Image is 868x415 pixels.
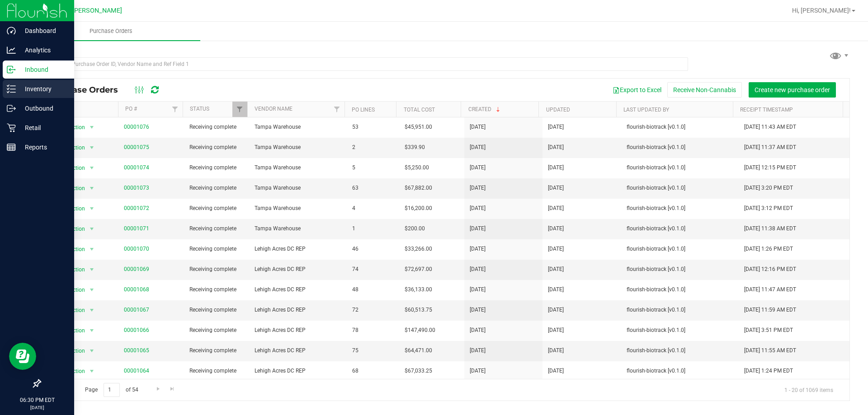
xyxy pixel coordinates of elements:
[627,204,733,213] span: flourish-biotrack [v0.1.0]
[744,306,796,314] span: [DATE] 11:59 AM EDT
[4,404,70,411] p: [DATE]
[352,107,375,113] a: PO Lines
[548,143,564,152] span: [DATE]
[627,285,733,294] span: flourish-biotrack [v0.1.0]
[352,346,393,355] span: 75
[405,123,432,131] span: $45,951.00
[124,144,149,150] a: 00001075
[352,306,393,314] span: 72
[232,102,247,117] a: Filter
[104,383,120,397] input: 1
[124,225,149,232] a: 00001071
[470,346,486,355] span: [DATE]
[86,182,97,195] span: select
[627,326,733,335] span: flourish-biotrack [v0.1.0]
[627,224,733,233] span: flourish-biotrack [v0.1.0]
[405,367,432,375] span: $67,033.25
[7,104,16,113] inline-svg: Outbound
[47,107,114,113] div: Actions
[470,245,486,253] span: [DATE]
[352,123,393,131] span: 53
[623,107,669,113] a: Last Updated By
[548,285,564,294] span: [DATE]
[125,106,137,112] a: PO #
[86,365,97,378] span: select
[352,285,393,294] span: 48
[151,383,165,395] a: Go to the next page
[627,184,733,192] span: flourish-biotrack [v0.1.0]
[405,326,435,335] span: $147,490.00
[7,26,16,35] inline-svg: Dashboard
[189,184,244,192] span: Receiving complete
[189,204,244,213] span: Receiving complete
[86,345,97,357] span: select
[744,123,796,131] span: [DATE] 11:43 AM EDT
[755,86,830,93] span: Create new purchase order
[740,107,793,113] a: Receipt Timestamp
[405,285,432,294] span: $36,133.00
[47,85,127,95] span: Purchase Orders
[352,326,393,335] span: 78
[189,245,244,253] span: Receiving complete
[405,306,432,314] span: $60,513.75
[189,306,244,314] span: Receiving complete
[744,265,796,274] span: [DATE] 12:16 PM EDT
[749,82,836,98] button: Create new purchase order
[548,367,564,375] span: [DATE]
[255,285,342,294] span: Lehigh Acres DC REP
[792,7,851,14] span: Hi, [PERSON_NAME]!
[86,141,97,154] span: select
[352,184,393,192] span: 63
[124,286,149,293] a: 00001068
[124,368,149,374] a: 00001064
[16,25,70,36] p: Dashboard
[77,27,145,35] span: Purchase Orders
[548,224,564,233] span: [DATE]
[548,184,564,192] span: [DATE]
[124,164,149,171] a: 00001074
[124,347,149,354] a: 00001065
[22,22,200,41] a: Purchase Orders
[255,184,342,192] span: Tampa Warehouse
[777,383,840,396] span: 1 - 20 of 1069 items
[548,163,564,172] span: [DATE]
[255,306,342,314] span: Lehigh Acres DC REP
[744,326,793,335] span: [DATE] 3:51 PM EDT
[7,84,16,93] inline-svg: Inventory
[189,123,244,131] span: Receiving complete
[63,7,122,14] span: Ft. [PERSON_NAME]
[40,57,688,71] input: Search Purchase Order ID, Vendor Name and Ref Field 1
[468,106,502,112] a: Created
[7,143,16,152] inline-svg: Reports
[627,265,733,274] span: flourish-biotrack [v0.1.0]
[744,285,796,294] span: [DATE] 11:47 AM EDT
[7,65,16,74] inline-svg: Inbound
[166,383,179,395] a: Go to the last page
[548,346,564,355] span: [DATE]
[627,163,733,172] span: flourish-biotrack [v0.1.0]
[189,285,244,294] span: Receiving complete
[124,185,149,191] a: 00001073
[16,142,70,153] p: Reports
[470,204,486,213] span: [DATE]
[470,184,486,192] span: [DATE]
[189,326,244,335] span: Receiving complete
[189,163,244,172] span: Receiving complete
[255,106,292,112] a: Vendor Name
[470,367,486,375] span: [DATE]
[189,346,244,355] span: Receiving complete
[124,266,149,272] a: 00001069
[168,102,183,117] a: Filter
[86,162,97,174] span: select
[627,306,733,314] span: flourish-biotrack [v0.1.0]
[352,224,393,233] span: 1
[744,184,793,192] span: [DATE] 3:20 PM EDT
[405,163,429,172] span: $5,250.00
[189,143,244,152] span: Receiving complete
[405,245,432,253] span: $33,266.00
[607,82,667,98] button: Export to Excel
[352,163,393,172] span: 5
[548,265,564,274] span: [DATE]
[744,224,796,233] span: [DATE] 11:38 AM EDT
[352,265,393,274] span: 74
